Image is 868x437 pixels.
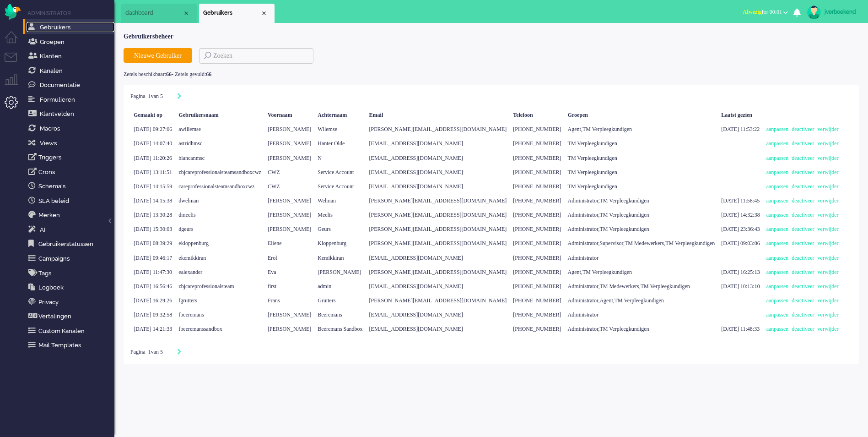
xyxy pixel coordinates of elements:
span: Administrator,Agent,TM Verpleegkundigen [568,297,664,304]
a: Groepen [27,37,114,47]
div: Groepen [565,108,718,122]
span: Agent,TM Verpleegkundigen [568,269,632,275]
div: Gemaakt op [130,108,175,122]
span: Service Account [318,183,354,190]
a: jverboekend [805,5,859,19]
a: aanpassen [766,155,792,161]
a: Campaigns [27,253,114,263]
a: aanpassen [766,283,792,290]
div: [DATE] 16:29:26 [134,297,172,305]
a: Omnidesk [5,6,21,13]
div: Close tab [260,10,268,17]
a: aanpassen [766,240,792,246]
div: [DATE] 14:15:59 [134,183,172,191]
span: [EMAIL_ADDRESS][DOMAIN_NAME] [369,311,463,318]
li: Administrator [27,9,114,17]
a: verwijder [818,140,842,147]
div: Telefoon [510,108,564,122]
div: Email [366,108,510,122]
a: deactiveer [792,240,817,246]
span: ealexander [178,269,202,275]
a: Gebruikerstatussen [27,239,114,249]
span: [PERSON_NAME] [268,155,311,161]
a: aanpassen [766,255,792,261]
button: Afwezigfor 00:01 [737,5,793,19]
a: verwijder [818,169,842,175]
a: Gebruikers [27,22,114,32]
div: [DATE] 13:11:51 [134,169,172,176]
span: [PERSON_NAME] [268,326,311,332]
span: [PHONE_NUMBER] [513,283,561,290]
span: Erol [268,255,277,261]
div: [DATE] 11:58:45 [721,197,760,205]
div: [DATE] 10:13:10 [721,283,760,290]
span: [PERSON_NAME][EMAIL_ADDRESS][DOMAIN_NAME] [369,269,507,275]
a: Vertalingen [27,311,114,321]
span: ekemikkiran [178,255,206,261]
span: dmeelis [178,212,195,218]
span: [PERSON_NAME][EMAIL_ADDRESS][DOMAIN_NAME] [369,226,507,232]
a: Klantvelden [27,109,114,119]
span: [PERSON_NAME] [268,197,311,204]
span: [PHONE_NUMBER] [513,226,561,232]
div: Achternaam [314,108,366,122]
div: [DATE] 14:32:38 [721,211,760,219]
span: Klantvelden [40,110,74,117]
span: [PHONE_NUMBER] [513,255,561,261]
li: Tickets menu [5,53,25,73]
li: Users [199,4,275,23]
span: Geurs [318,226,331,232]
b: 66 [206,71,211,77]
span: [EMAIL_ADDRESS][DOMAIN_NAME] [369,326,463,332]
a: verwijder [818,283,842,290]
span: dwelman [178,197,199,204]
span: [EMAIL_ADDRESS][DOMAIN_NAME] [369,155,463,161]
a: verwijder [818,226,842,232]
a: aanpassen [766,269,792,275]
span: TM Verpleegkundigen [568,140,617,147]
span: [PHONE_NUMBER] [513,197,561,204]
span: Welman [318,197,336,204]
span: [PHONE_NUMBER] [513,311,561,318]
div: [DATE] 11:20:26 [134,154,172,162]
a: deactiveer [792,140,817,147]
span: Klanten [40,53,62,60]
span: awillemse [178,126,201,132]
a: verwijder [818,297,842,304]
span: dashboard [125,9,183,17]
span: [PERSON_NAME][EMAIL_ADDRESS][DOMAIN_NAME] [369,212,507,218]
span: Kanalen [40,67,63,74]
a: verwijder [818,326,842,332]
span: fbeeremans [178,311,204,318]
a: aanpassen [766,326,792,332]
span: Afwezig [743,9,761,15]
a: aanpassen [766,169,792,175]
a: Custom Kanalen [27,326,114,336]
div: Close tab [183,10,190,17]
span: Administrator [568,311,598,318]
a: Klanten [27,51,114,61]
img: avatar [807,5,821,19]
div: [DATE] 16:25:13 [721,268,760,276]
span: [PHONE_NUMBER] [513,169,561,175]
a: deactiveer [792,212,817,218]
span: Service Account [318,169,354,175]
div: [DATE] 11:53:22 [721,126,760,133]
a: aanpassen [766,126,792,132]
a: aanpassen [766,212,792,218]
span: [PERSON_NAME] [268,126,311,132]
li: Admin menu [5,96,25,116]
input: Page [146,93,151,100]
span: Administrator,TM Medewerkers,TM Verpleegkundigen [568,283,690,290]
div: jverboekend [825,7,859,16]
span: TM Verpleegkundigen [568,169,617,175]
span: Administrator,Supervisor,TM Medewerkers,TM Verpleegkundigen [568,240,715,246]
span: Macros [40,125,60,132]
li: Dashboard [121,4,197,23]
div: Pagination [130,92,852,101]
div: [DATE] 14:21:33 [134,325,172,333]
a: verwijder [818,240,842,246]
span: biancanmsc [178,155,205,161]
span: Administrator,TM Verpleegkundigen [568,326,649,332]
div: [DATE] 09:46:17 [134,254,172,262]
